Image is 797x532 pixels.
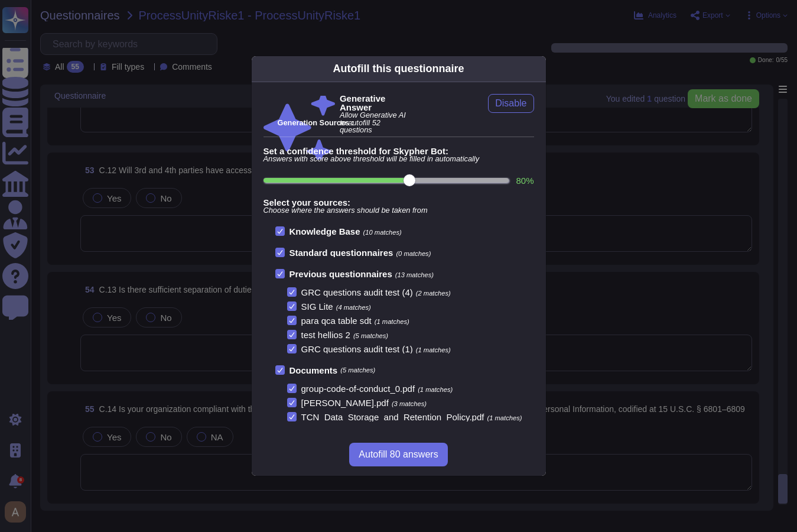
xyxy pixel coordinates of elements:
[289,269,392,279] b: Previous questionnaires
[340,367,375,374] span: (5 matches)
[278,118,354,127] b: Generation Sources :
[396,250,431,257] span: (0 matches)
[418,386,453,393] span: (1 matches)
[264,147,534,155] b: Set a confidence threshold for Skypher Bot:
[301,330,350,340] span: test hellios 2
[301,316,372,326] span: para qca table sdt
[353,332,388,339] span: (5 matches)
[301,398,389,408] span: [PERSON_NAME].pdf
[289,366,338,375] b: Documents
[340,94,411,112] b: Generative Answer
[301,287,413,297] span: GRC questions audit test (4)
[340,112,411,134] span: Allow Generative AI to autofill 52 questions
[289,248,393,258] b: Standard questionnaires
[301,344,413,354] span: GRC questions audit test (1)
[333,61,464,77] div: Autofill this questionnaire
[336,304,371,311] span: (4 matches)
[264,198,534,207] b: Select your sources:
[487,414,522,421] span: (1 matches)
[359,450,438,459] span: Autofill 80 answers
[301,301,333,312] span: SIG Lite
[375,318,409,325] span: (1 matches)
[516,176,533,185] label: 80 %
[264,155,534,163] span: Answers with score above threshold will be filled in automatically
[301,412,484,422] span: TCN_Data_Storage_and_Retention_Policy.pdf
[301,384,415,394] span: group-code-of-conduct_0.pdf
[488,94,533,113] button: Disable
[416,290,451,297] span: (2 matches)
[349,443,447,466] button: Autofill 80 answers
[264,207,534,215] span: Choose where the answers should be taken from
[416,346,451,353] span: (1 matches)
[392,400,427,407] span: (3 matches)
[495,99,526,108] span: Disable
[289,226,360,236] b: Knowledge Base
[395,271,434,278] span: (13 matches)
[363,229,402,236] span: (10 matches)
